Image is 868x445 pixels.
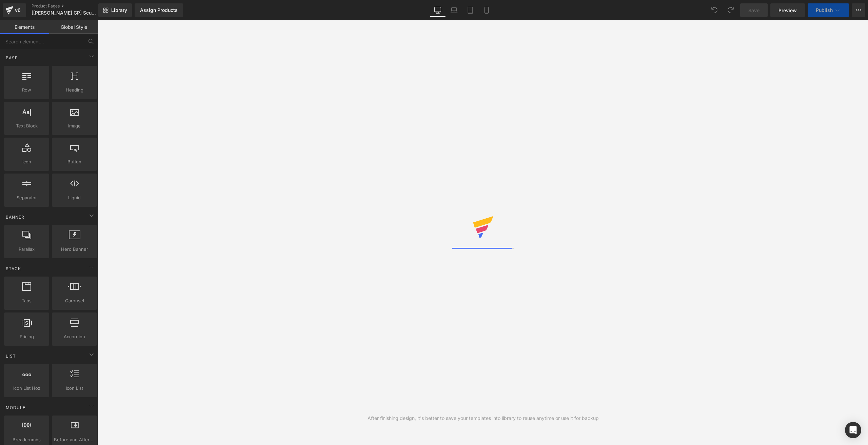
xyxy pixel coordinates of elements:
[54,436,95,443] span: Before and After Images
[446,3,462,17] a: Laptop
[6,297,47,304] span: Tabs
[54,86,95,94] span: Heading
[54,122,95,129] span: Image
[111,7,127,13] span: Library
[54,297,95,304] span: Carousel
[6,86,47,94] span: Row
[5,214,25,220] span: Banner
[49,20,98,34] a: Global Style
[462,3,478,17] a: Tablet
[54,385,95,392] span: Icon List
[6,246,47,253] span: Parallax
[6,158,47,165] span: Icon
[14,6,22,15] div: v6
[708,3,721,17] button: Undo
[54,194,95,201] span: Liquid
[478,3,495,17] a: Mobile
[770,3,805,17] a: Preview
[816,7,833,13] span: Publish
[98,3,132,17] a: New Library
[724,3,737,17] button: Redo
[6,436,47,443] span: Breadcrumbs
[368,414,599,422] div: After finishing design, it's better to save your templates into library to reuse anytime or use i...
[5,55,18,61] span: Base
[6,194,47,201] span: Separator
[32,10,97,16] span: [[PERSON_NAME] GP] SculptGlow™ Bundler Page
[140,7,178,13] div: Assign Products
[852,3,865,17] button: More
[32,3,110,9] a: Product Pages
[5,265,22,272] span: Stack
[5,404,26,411] span: Module
[778,7,797,14] span: Preview
[3,3,26,17] a: v6
[748,7,759,14] span: Save
[845,422,861,438] div: Open Intercom Messenger
[54,158,95,165] span: Button
[430,3,446,17] a: Desktop
[54,246,95,253] span: Hero Banner
[6,333,47,340] span: Pricing
[5,353,17,359] span: List
[808,3,849,17] button: Publish
[54,333,95,340] span: Accordion
[6,122,47,129] span: Text Block
[6,385,47,392] span: Icon List Hoz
